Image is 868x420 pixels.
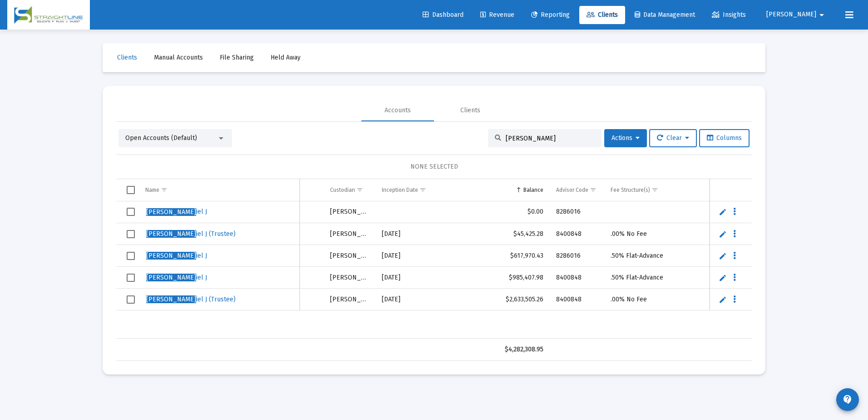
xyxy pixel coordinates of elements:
[531,11,570,19] span: Reporting
[423,11,464,19] span: Dashboard
[766,11,816,19] span: [PERSON_NAME]
[419,186,426,193] span: Show filter options for column 'Inception Date'
[146,208,196,216] span: [PERSON_NAME]
[550,245,604,267] td: 8286016
[441,245,550,267] td: $617,970.43
[123,162,745,171] div: NONE SELECTED
[550,223,604,245] td: 8400848
[146,252,196,260] span: [PERSON_NAME]
[447,345,543,354] div: $4,282,308.95
[719,274,727,282] a: Edit
[441,223,550,245] td: $45,425.28
[154,54,203,61] span: Manual Accounts
[220,54,254,61] span: File Sharing
[375,223,441,245] td: [DATE]
[604,289,710,310] td: .00% No Fee
[324,245,375,267] td: [PERSON_NAME]
[145,293,237,306] a: [PERSON_NAME]iel J (Trustee)
[587,11,618,19] span: Clients
[146,295,236,303] span: iel J (Trustee)
[127,274,135,282] div: Select row
[719,208,727,216] a: Edit
[415,6,471,24] a: Dashboard
[324,179,375,201] td: Column Custodian
[604,245,710,267] td: .50% Flat-Advance
[127,186,135,194] div: Select all
[127,295,135,304] div: Select row
[375,267,441,289] td: [DATE]
[699,129,750,147] button: Columns
[125,134,197,142] span: Open Accounts (Default)
[705,6,753,24] a: Insights
[146,208,207,215] span: iel J
[550,289,604,310] td: 8400848
[212,49,261,67] a: File Sharing
[145,227,237,241] a: [PERSON_NAME]iel J (Trustee)
[712,11,746,19] span: Insights
[324,201,375,223] td: [PERSON_NAME]
[271,54,301,61] span: Held Away
[147,49,210,67] a: Manual Accounts
[146,274,196,281] span: [PERSON_NAME]
[590,186,597,193] span: Show filter options for column 'Advisor Code'
[480,11,514,19] span: Revenue
[385,106,411,115] div: Accounts
[579,6,625,24] a: Clients
[719,252,727,260] a: Edit
[14,6,83,24] img: Dashboard
[604,179,710,201] td: Column Fee Structure(s)
[657,134,689,142] span: Clear
[324,289,375,310] td: [PERSON_NAME]
[719,295,727,304] a: Edit
[612,134,640,142] span: Actions
[161,186,168,193] span: Show filter options for column 'Name'
[506,135,595,142] input: Search
[146,295,196,303] span: [PERSON_NAME]
[719,230,727,238] a: Edit
[324,223,375,245] td: [PERSON_NAME]
[550,267,604,289] td: 8400848
[127,208,135,216] div: Select row
[116,179,752,361] div: Data grid
[382,186,418,194] div: Inception Date
[146,274,207,281] span: iel J
[263,49,308,67] a: Held Away
[460,106,480,115] div: Clients
[324,267,375,289] td: [PERSON_NAME]
[523,186,543,194] div: Balance
[145,186,159,194] div: Name
[330,186,355,194] div: Custodian
[707,134,742,142] span: Columns
[604,223,710,245] td: .00% No Fee
[146,252,207,260] span: iel J
[611,186,650,194] div: Fee Structure(s)
[127,252,135,260] div: Select row
[139,179,300,201] td: Column Name
[110,49,144,67] a: Clients
[145,249,208,263] a: [PERSON_NAME]iel J
[651,186,658,193] span: Show filter options for column 'Fee Structure(s)'
[842,394,853,405] mat-icon: contact_support
[473,6,522,24] a: Revenue
[441,201,550,223] td: $0.00
[441,179,550,201] td: Column Balance
[375,245,441,267] td: [DATE]
[127,230,135,238] div: Select row
[146,230,236,238] span: iel J (Trustee)
[356,186,363,193] span: Show filter options for column 'Custodian'
[146,230,196,238] span: [PERSON_NAME]
[524,6,577,24] a: Reporting
[550,201,604,223] td: 8286016
[375,179,441,201] td: Column Inception Date
[649,129,697,147] button: Clear
[627,6,702,24] a: Data Management
[604,129,647,147] button: Actions
[441,267,550,289] td: $985,407.98
[145,271,208,285] a: [PERSON_NAME]iel J
[145,205,208,219] a: [PERSON_NAME]iel J
[550,179,604,201] td: Column Advisor Code
[635,11,695,19] span: Data Management
[604,267,710,289] td: .50% Flat-Advance
[441,289,550,310] td: $2,633,505.26
[117,54,137,61] span: Clients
